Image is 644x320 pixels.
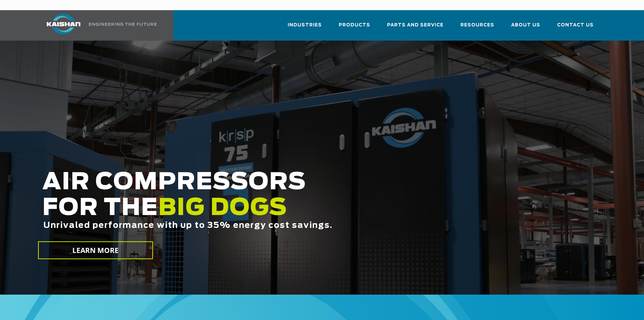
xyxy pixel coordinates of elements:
[557,21,594,29] span: Contact Us
[89,23,157,26] img: Engineering the future
[460,16,494,39] a: Resources
[42,170,507,251] h2: AIR COMPRESSORS FOR THE
[72,246,119,255] span: LEARN MORE
[460,21,494,29] span: Resources
[288,16,322,39] a: Industries
[339,16,370,39] a: Products
[158,197,287,220] span: BIG DOGS
[38,14,89,34] img: kaishan logo
[511,21,540,29] span: About Us
[339,21,370,29] span: Products
[38,10,158,41] a: Kaishan USA
[387,16,444,39] a: Parts and Service
[38,241,153,259] a: LEARN MORE
[557,16,594,39] a: Contact Us
[43,221,333,230] span: Unrivaled performance with up to 35% energy cost savings.
[387,21,444,29] span: Parts and Service
[511,16,540,39] a: About Us
[288,21,322,29] span: Industries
